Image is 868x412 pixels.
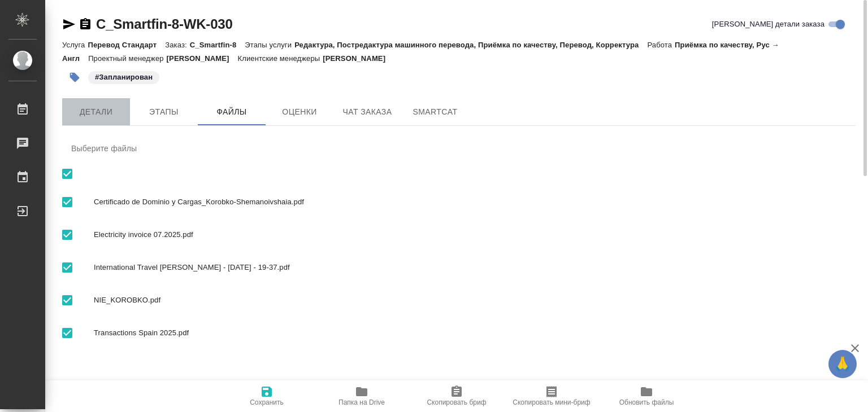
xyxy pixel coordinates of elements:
[87,72,160,81] span: Запланирован
[165,41,189,49] p: Заказ:
[94,262,847,273] span: International Travel [PERSON_NAME] - [DATE] - 19-37.pdf
[62,186,856,218] div: Certificado de Dominio y Cargas_Korobko-Shemanoivshaia.pdf
[94,327,847,339] span: Transactions Spain 2025.pdf
[294,41,647,49] p: Редактура, Постредактура машинного перевода, Приёмка по качеству, Перевод, Корректура
[96,16,233,32] a: C_Smartfin-8-WK-030
[340,105,394,119] span: Чат заказа
[62,41,88,49] p: Услуга
[828,350,857,378] button: 🙏
[79,17,92,31] button: Скопировать ссылку
[408,105,462,119] span: SmartCat
[88,41,165,49] p: Перевод Стандарт
[190,41,245,49] p: C_Smartfin-8
[55,223,79,247] span: Выбрать все вложенные папки
[137,105,191,119] span: Этапы
[712,19,824,30] span: [PERSON_NAME] детали заказа
[62,317,856,349] div: Transactions Spain 2025.pdf
[245,41,294,49] p: Этапы услуги
[272,105,327,119] span: Оценки
[55,256,79,279] span: Выбрать все вложенные папки
[167,54,238,63] p: [PERSON_NAME]
[94,295,847,306] span: NIE_KOROBKO.pdf
[62,284,856,317] div: NIE_KOROBKO.pdf
[62,17,76,31] button: Скопировать ссылку для ЯМессенджера
[62,135,856,162] div: Выберите файлы
[55,190,79,214] span: Выбрать все вложенные папки
[323,54,394,63] p: [PERSON_NAME]
[94,229,847,240] span: Electricity invoice 07.2025.pdf
[69,105,123,119] span: Детали
[88,54,166,63] p: Проектный менеджер
[62,65,87,90] button: Добавить тэг
[55,288,79,312] span: Выбрать все вложенные папки
[833,352,852,376] span: 🙏
[205,105,259,119] span: Файлы
[55,321,79,345] span: Выбрать все вложенные папки
[95,72,153,83] p: #Запланирован
[62,251,856,284] div: International Travel [PERSON_NAME] - [DATE] - 19-37.pdf
[647,41,675,49] p: Работа
[94,196,847,208] span: Certificado de Dominio y Cargas_Korobko-Shemanoivshaia.pdf
[62,218,856,251] div: Electricity invoice 07.2025.pdf
[238,54,323,63] p: Клиентские менеджеры
[599,380,694,412] button: Файлы из папки out будут заново скопированы с заменой в папку in для следующей работ(-ы), где ест...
